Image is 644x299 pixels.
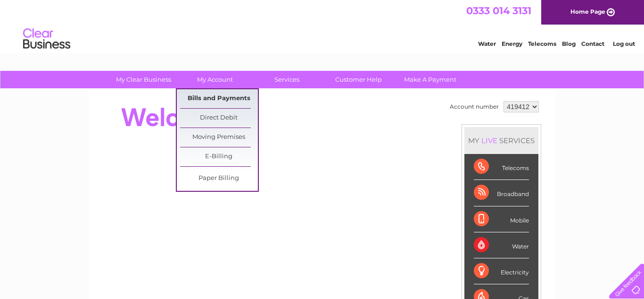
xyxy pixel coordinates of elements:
[105,71,182,88] a: My Clear Business
[248,71,326,88] a: Services
[613,40,635,47] a: Log out
[474,206,529,232] div: Mobile
[320,71,397,88] a: Customer Help
[180,147,258,166] a: E-Billing
[176,71,254,88] a: My Account
[464,127,538,154] div: MY SERVICES
[474,232,529,258] div: Water
[474,154,529,180] div: Telecoms
[479,136,499,145] div: LIVE
[391,71,469,88] a: Make A Payment
[180,89,258,108] a: Bills and Payments
[502,40,522,47] a: Energy
[180,169,258,188] a: Paper Billing
[562,40,576,47] a: Blog
[23,25,71,53] img: logo.png
[100,5,545,46] div: Clear Business is a trading name of Verastar Limited (registered in [GEOGRAPHIC_DATA] No. 3667643...
[581,40,604,47] a: Contact
[478,40,496,47] a: Water
[474,180,529,206] div: Broadband
[528,40,556,47] a: Telecoms
[447,99,501,115] td: Account number
[474,258,529,284] div: Electricity
[466,5,531,17] a: 0333 014 3131
[180,109,258,128] a: Direct Debit
[180,128,258,147] a: Moving Premises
